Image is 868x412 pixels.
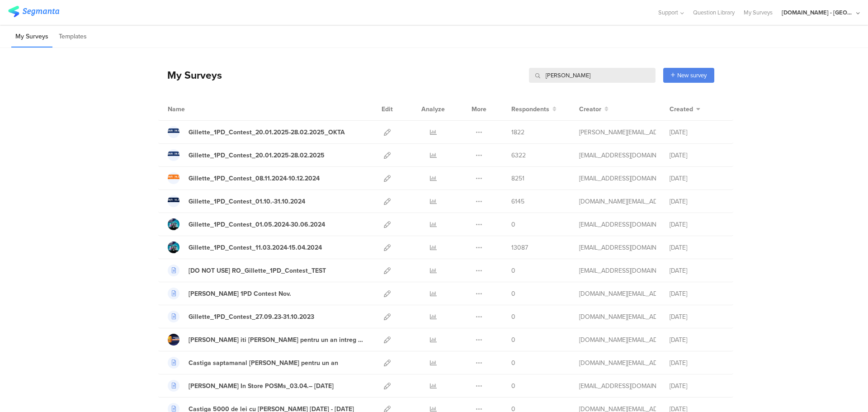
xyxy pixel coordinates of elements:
span: 6322 [511,151,526,160]
a: Gillette_1PD_Contest_01.10.-31.10.2024 [168,195,305,207]
div: Edit [377,98,397,120]
div: [DO NOT USE] RO_Gillette_1PD_Contest_TEST [189,266,326,275]
span: 8251 [511,174,524,183]
span: 0 [511,335,515,345]
span: New survey [677,71,707,80]
div: [DATE] [670,381,724,391]
div: vizeteu.me@pg.com [579,197,656,206]
div: fenesan.cf@pg.com [579,335,656,345]
div: [DATE] [670,312,724,322]
a: Gillette_1PD_Contest_27.09.23-31.10.2023 [168,311,314,322]
a: Gillette_1PD_Contest_20.01.2025-28.02.2025_OKTA [168,126,345,138]
div: Gillette_1PD_Contest_01.05.2024-30.06.2024 [189,220,325,229]
div: [DATE] [670,358,724,368]
a: [PERSON_NAME] iti [PERSON_NAME] pentru un an intreg 02.06-30.06 [168,334,364,346]
button: Created [670,104,700,114]
div: Gillette 1PD Contest Nov. [189,289,291,298]
a: [DO NOT USE] RO_Gillette_1PD_Contest_TEST [168,265,326,276]
div: Gillette_1PD_Contest_20.01.2025-28.02.2025 [189,151,325,160]
div: jansson.cj@pg.com [579,151,656,160]
a: Castiga saptamanal [PERSON_NAME] pentru un an [168,357,338,369]
button: Respondents [511,104,557,114]
div: [DATE] [670,289,724,298]
a: [PERSON_NAME] 1PD Contest Nov. [168,288,291,299]
div: Gillette_1PD_Contest_01.10.-31.10.2024 [189,197,305,206]
div: arvanitis.a@pg.com [579,128,656,137]
span: 1822 [511,128,524,137]
div: fenesan.cf@pg.com [579,289,656,298]
div: [DATE] [670,335,724,345]
span: Support [658,8,678,17]
div: [DATE] [670,220,724,229]
div: [DATE] [670,243,724,252]
div: More [469,98,489,120]
button: Creator [579,104,609,114]
div: jansson.cj@pg.com [579,220,656,229]
span: 6145 [511,197,524,206]
span: 0 [511,312,515,322]
div: jansson.cj@pg.com [579,266,656,275]
a: Gillette_1PD_Contest_01.05.2024-30.06.2024 [168,218,325,230]
div: [DATE] [670,266,724,275]
div: andreea.paun@numberly.com [579,381,656,391]
div: [DATE] [670,174,724,183]
div: jansson.cj@pg.com [579,243,656,252]
span: 0 [511,381,515,391]
div: Gillette_1PD_Contest_20.01.2025-28.02.2025_OKTA [189,128,345,137]
div: bruma.lb@pg.com [579,358,656,368]
span: 0 [511,266,515,275]
li: My Surveys [11,26,52,47]
div: [DATE] [670,151,724,160]
div: bruma.lb@pg.com [579,312,656,322]
span: 0 [511,358,515,368]
a: Gillette_1PD_Contest_08.11.2024-10.12.2024 [168,172,320,184]
div: Name [168,104,222,114]
div: [DATE] [670,128,724,137]
div: Gillette_1PD_Contest_08.11.2024-10.12.2024 [189,174,320,183]
span: 0 [511,220,515,229]
span: Respondents [511,104,549,114]
div: [DOMAIN_NAME] - [GEOGRAPHIC_DATA] [782,8,854,17]
div: Gillette iti asigura barbieritul pentru un an intreg 02.06-30.06 [189,335,364,345]
span: 13087 [511,243,528,252]
a: Gillette_1PD_Contest_11.03.2024-15.04.2024 [168,242,322,253]
span: 0 [511,289,515,298]
img: segmanta logo [8,6,59,17]
input: Survey Name, Creator... [529,68,656,83]
div: Gillette Venus In Store POSMs_03.04.– 30.06.2023 [189,381,334,391]
span: Created [670,104,693,114]
div: Castiga saptamanal Gillette pentru un an [189,358,338,368]
li: Templates [55,26,91,47]
a: [PERSON_NAME] In Store POSMs_03.04.– [DATE] [168,380,334,392]
div: Analyze [420,98,447,120]
div: Gillette_1PD_Contest_11.03.2024-15.04.2024 [189,243,322,252]
a: Gillette_1PD_Contest_20.01.2025-28.02.2025 [168,149,325,161]
div: [DATE] [670,197,724,206]
div: jansson.cj@pg.com [579,174,656,183]
span: Creator [579,104,601,114]
div: My Surveys [158,67,222,83]
div: Gillette_1PD_Contest_27.09.23-31.10.2023 [189,312,314,322]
